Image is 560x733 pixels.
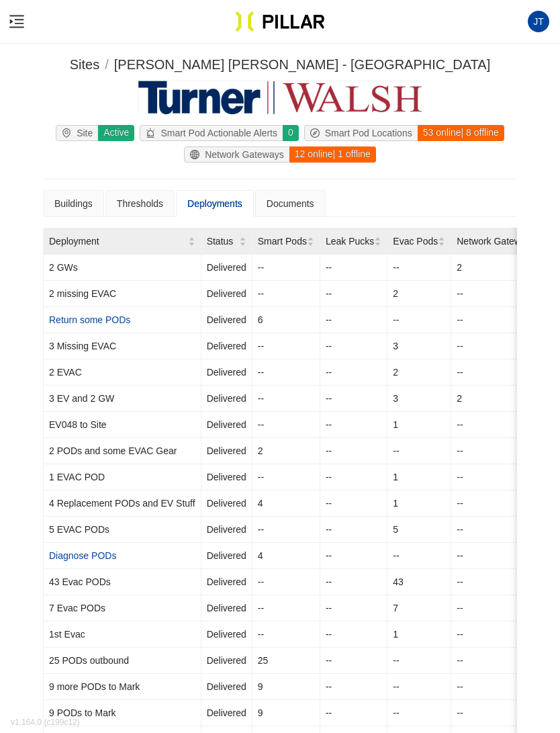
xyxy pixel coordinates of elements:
span: / [105,57,109,72]
span: JT [533,11,544,32]
td: Delivered [201,595,252,621]
td: 6 [252,307,320,333]
div: Smart Pod Locations [305,126,418,140]
td: Delivered [201,359,252,386]
span: compass [310,128,325,138]
td: -- [320,595,387,621]
td: -- [451,438,549,464]
td: 2 [252,438,320,464]
a: alertSmart Pod Actionable Alerts0 [137,125,301,141]
img: Turner Walsh Construction [138,81,422,114]
div: 53 online | 8 offline [417,125,504,141]
td: -- [252,333,320,359]
td: -- [451,307,549,333]
td: 1 [387,490,451,517]
td: -- [320,359,387,386]
td: -- [320,281,387,307]
span: Leak Pucks [326,234,374,249]
td: -- [320,621,387,648]
td: -- [320,255,387,281]
td: -- [252,595,320,621]
span: Sites [70,57,99,72]
td: -- [387,438,451,464]
td: -- [451,621,549,648]
td: Delivered [201,255,252,281]
td: 3 Missing EVAC [44,333,201,359]
div: 0 [282,125,299,141]
td: -- [252,621,320,648]
td: -- [451,569,549,595]
td: -- [451,517,549,543]
td: 4 [252,490,320,517]
td: 9 PODs to Mark [44,700,201,726]
td: 5 [387,517,451,543]
td: 2 [451,386,549,412]
td: -- [320,543,387,569]
span: environment [62,128,77,138]
td: -- [387,255,451,281]
td: -- [451,674,549,700]
td: 2 PODs and some EVAC Gear [44,438,201,464]
td: 1 [387,412,451,438]
td: 2 [387,281,451,307]
td: Delivered [201,281,252,307]
div: 12 online | 1 offline [289,146,376,163]
td: Delivered [201,490,252,517]
td: -- [320,569,387,595]
td: Delivered [201,307,252,333]
td: 1st Evac [44,621,201,648]
span: Network Gateways [457,234,535,249]
td: -- [451,412,549,438]
td: -- [320,386,387,412]
td: 7 [387,595,451,621]
td: -- [387,648,451,674]
td: Delivered [201,333,252,359]
td: 9 [252,674,320,700]
td: -- [320,307,387,333]
td: -- [252,281,320,307]
div: Smart Pod Actionable Alerts [140,126,283,140]
td: Delivered [201,386,252,412]
td: -- [387,543,451,569]
td: 1 [387,464,451,490]
td: 2 [387,359,451,386]
td: -- [320,700,387,726]
td: -- [387,307,451,333]
td: 7 Evac PODs [44,595,201,621]
td: -- [451,464,549,490]
td: Delivered [201,648,252,674]
td: 5 EVAC PODs [44,517,201,543]
td: 25 [252,648,320,674]
span: global [190,150,205,159]
span: Status [207,234,239,249]
div: [PERSON_NAME] [PERSON_NAME] - [GEOGRAPHIC_DATA] [114,54,490,75]
td: Delivered [201,464,252,490]
td: 43 Evac PODs [44,569,201,595]
td: -- [451,490,549,517]
td: -- [451,648,549,674]
td: 4 [252,543,320,569]
div: Thresholds [117,196,163,211]
td: -- [320,464,387,490]
span: Deployment [49,234,188,249]
td: 43 [387,569,451,595]
td: -- [451,700,549,726]
td: 9 more PODs to Mark [44,674,201,700]
td: 2 EVAC [44,359,201,386]
td: -- [451,543,549,569]
td: Delivered [201,517,252,543]
td: 9 [252,700,320,726]
td: -- [252,412,320,438]
td: Delivered [201,569,252,595]
td: -- [320,438,387,464]
div: Buildings [54,196,93,211]
td: -- [252,359,320,386]
td: -- [320,674,387,700]
div: Deployments [187,196,242,211]
td: 3 [387,386,451,412]
div: Site [56,126,98,140]
td: Delivered [201,412,252,438]
td: -- [320,412,387,438]
span: Evac Pods [393,234,438,249]
td: 3 EV and 2 GW [44,386,201,412]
